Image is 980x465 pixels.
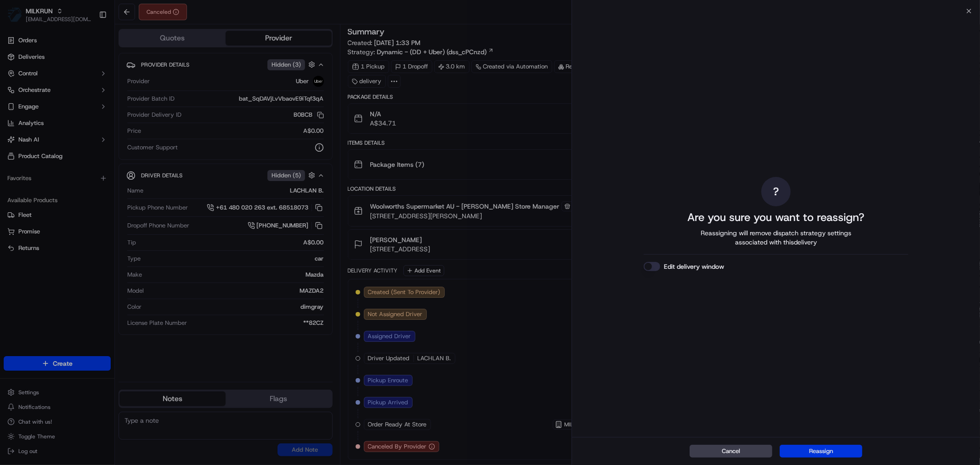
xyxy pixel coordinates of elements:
[688,210,865,225] h2: Are you sure you want to reassign?
[690,445,772,458] button: Cancel
[761,177,791,206] div: ?
[664,262,724,271] label: Edit delivery window
[780,445,862,458] button: Reassign
[688,228,864,247] span: Reassigning will remove dispatch strategy settings associated with this delivery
